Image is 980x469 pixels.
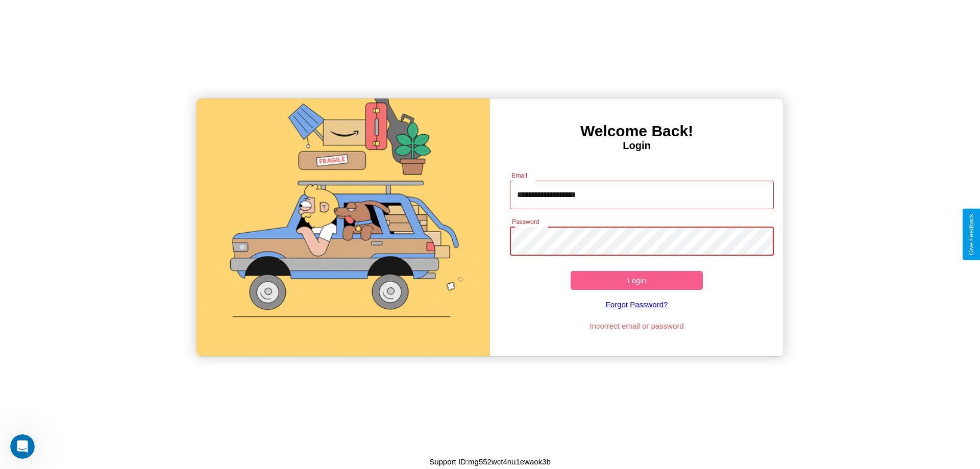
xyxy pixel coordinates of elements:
img: gif [197,98,490,356]
button: Login [571,271,703,290]
a: Forgot Password? [505,290,769,319]
iframe: Intercom live chat [10,434,35,459]
div: Give Feedback [968,214,975,255]
label: Password [512,217,539,226]
label: Email [512,171,528,180]
p: Incorrect email or password [505,319,769,333]
p: Support ID: mg552wct4nu1ewaok3b [429,455,551,468]
h3: Welcome Back! [490,122,783,140]
h4: Login [490,140,783,152]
